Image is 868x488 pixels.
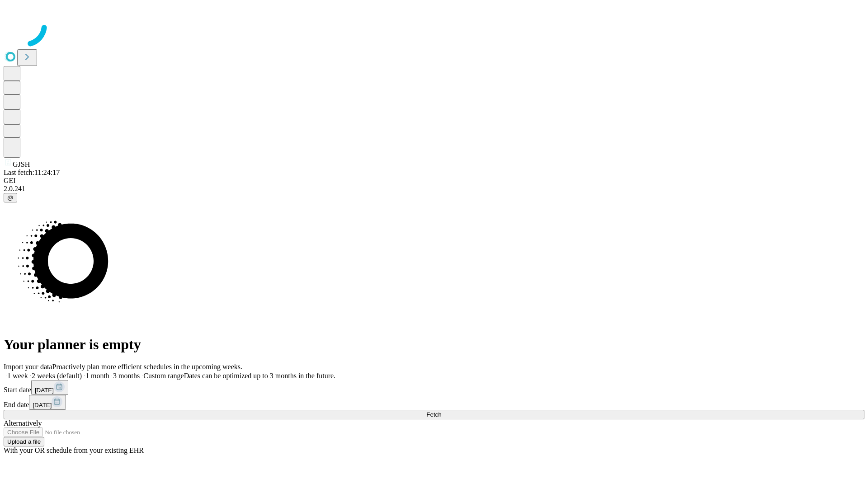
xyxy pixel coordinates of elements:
[31,380,68,395] button: [DATE]
[29,395,66,410] button: [DATE]
[4,437,44,446] button: Upload a file
[4,419,42,427] span: Alternatively
[143,372,184,380] span: Custom range
[4,363,52,371] span: Import your data
[85,372,109,380] span: 1 month
[4,185,864,193] div: 2.0.241
[35,387,54,394] span: [DATE]
[4,336,864,353] h1: Your planner is empty
[4,446,144,454] span: With your OR schedule from your existing EHR
[4,169,60,176] span: Last fetch: 11:24:17
[13,160,30,168] span: GJSH
[4,193,17,202] button: @
[426,411,441,418] span: Fetch
[7,372,28,380] span: 1 week
[4,380,864,395] div: Start date
[113,372,140,380] span: 3 months
[4,395,864,410] div: End date
[32,372,82,380] span: 2 weeks (default)
[4,177,864,185] div: GEI
[33,402,52,408] span: [DATE]
[7,194,14,201] span: @
[184,372,335,380] span: Dates can be optimized up to 3 months in the future.
[4,410,864,419] button: Fetch
[52,363,242,371] span: Proactively plan more efficient schedules in the upcoming weeks.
